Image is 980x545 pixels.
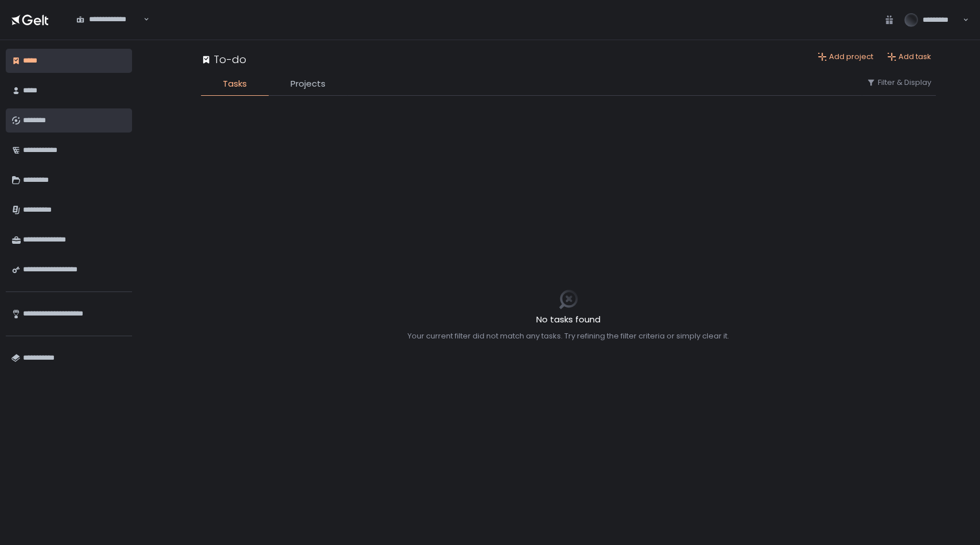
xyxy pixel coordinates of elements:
[76,25,142,36] input: Search for option
[866,77,931,88] button: Filter & Display
[69,8,149,32] div: Search for option
[818,52,873,62] button: Add project
[887,52,931,62] button: Add task
[223,77,247,91] span: Tasks
[201,52,246,67] div: To-do
[408,331,729,341] div: Your current filter did not match any tasks. Try refining the filter criteria or simply clear it.
[290,77,326,91] span: Projects
[408,313,729,326] h2: No tasks found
